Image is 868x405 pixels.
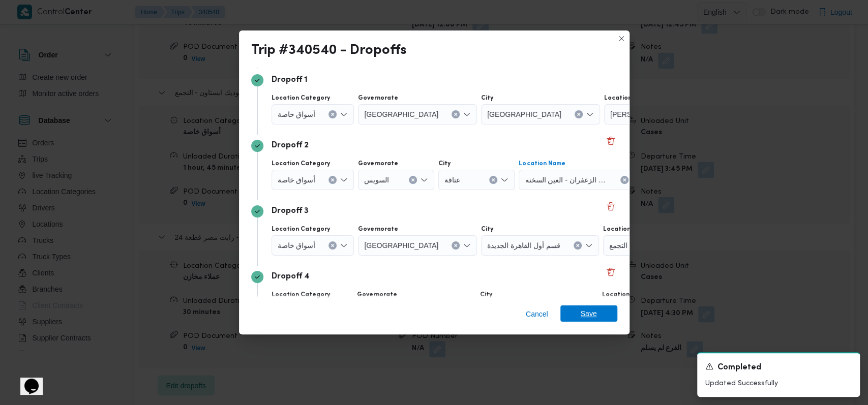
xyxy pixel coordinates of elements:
label: Location Name [519,160,565,168]
button: Clear input [452,110,460,118]
label: Location Category [272,291,330,299]
button: Delete [605,266,617,278]
svg: Step 5 is complete [254,274,260,280]
p: Dropoff 1 [272,74,307,86]
div: Trip #340540 - Dropoffs [251,43,407,59]
svg: Step 3 is complete [254,143,260,149]
button: Open list of options [420,176,428,184]
p: Dropoff 3 [272,205,309,217]
label: Location Name [602,291,648,299]
label: Location Category [272,160,330,168]
span: Completed [717,362,761,374]
button: Open list of options [340,110,348,118]
label: Governorate [357,291,397,299]
button: Open list of options [463,241,471,250]
label: Governorate [358,94,398,102]
span: [PERSON_NAME] فايف مول [610,108,693,119]
button: Delete [605,135,617,147]
div: Notification [705,361,852,374]
span: Cancel [526,308,548,320]
button: Clear input [489,176,497,184]
button: Clear input [620,176,628,184]
button: Save [560,305,617,322]
button: Clear input [409,176,417,184]
button: Clear input [575,110,583,118]
button: Cancel [522,306,552,322]
label: City [438,160,451,168]
label: Governorate [358,225,398,233]
span: سبينس ايجيبت مول العين السخنه الزعفران - العين السخنه | Mall Al-Sokhna | null [525,174,607,185]
label: Location Category [272,225,330,233]
button: Open list of options [340,176,348,184]
span: [GEOGRAPHIC_DATA] [364,108,438,119]
button: Open list of options [463,110,471,118]
span: Save [581,305,597,322]
label: Location Name [603,225,649,233]
span: أسواق خاصة [278,174,316,185]
button: Open list of options [586,110,594,118]
label: City [481,94,493,102]
button: Clear input [328,176,337,184]
svg: Step 2 is complete [254,77,260,83]
button: Clear input [574,241,582,250]
label: Governorate [358,160,398,168]
p: Dropoff 4 [272,271,310,283]
button: Clear input [328,110,337,118]
span: [GEOGRAPHIC_DATA] [364,239,438,251]
iframe: chat widget [10,364,43,395]
label: City [481,225,493,233]
span: أسواق خاصة [278,108,316,119]
button: Open list of options [340,241,348,250]
p: Dropoff 2 [272,140,309,152]
span: قسم أول القاهرة الجديدة [487,239,560,251]
span: أسواق خاصة [278,239,316,251]
button: Open list of options [585,241,593,250]
span: عتاقة [444,174,460,185]
svg: Step 4 is complete [254,208,260,214]
button: Clear input [452,241,460,250]
span: [GEOGRAPHIC_DATA] [487,108,561,119]
button: Delete [605,200,617,212]
span: السويس [364,174,389,185]
button: Clear input [328,241,337,250]
label: Location Name [604,94,650,102]
span: سعودى سوديك ايستاون - التجمع [609,239,692,251]
button: Closes this modal window [615,33,627,45]
p: Updated Successfully [705,378,852,389]
button: Open list of options [500,176,508,184]
label: Location Category [272,94,330,102]
label: City [480,291,492,299]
